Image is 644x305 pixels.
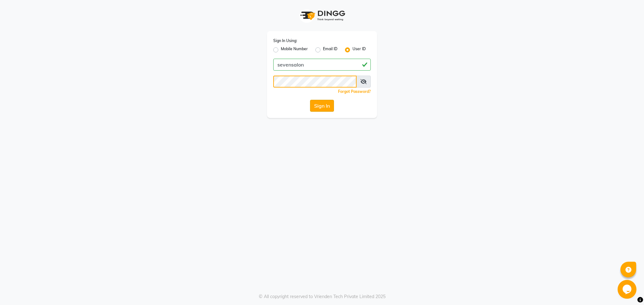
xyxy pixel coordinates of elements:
label: Sign In Using: [273,38,297,44]
iframe: chat widget [618,280,638,299]
input: Username [273,59,371,71]
label: Mobile Number [281,46,308,54]
img: logo1.svg [297,6,347,25]
button: Sign In [310,100,334,112]
input: Username [273,76,357,88]
a: Forgot Password? [338,89,371,94]
label: User ID [353,46,366,54]
label: Email ID [323,46,337,54]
